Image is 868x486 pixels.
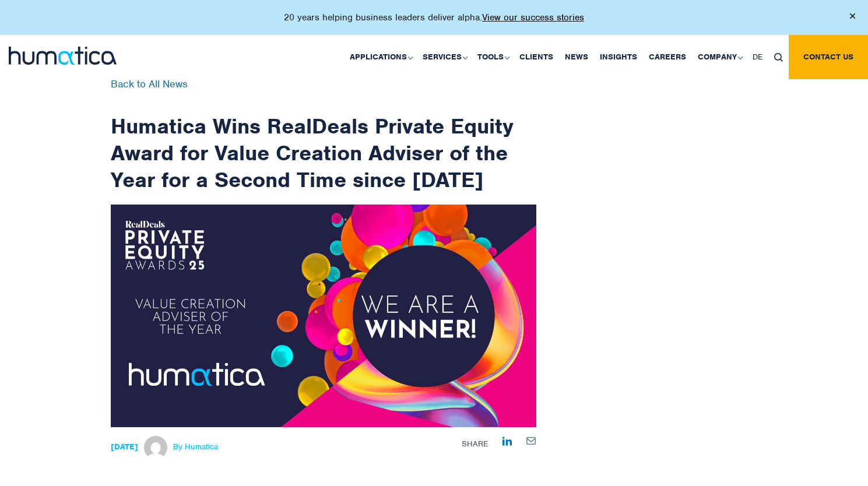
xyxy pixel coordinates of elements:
a: Share by E-Mail [526,436,536,445]
img: Share on LinkedIn [502,436,512,446]
span: Share [462,439,488,449]
img: Michael Hillington [144,436,167,459]
a: DE [747,35,768,79]
a: Back to All News [111,78,188,90]
img: search_icon [774,53,783,62]
a: Tools [472,35,514,79]
a: News [559,35,594,79]
span: By Humatica [173,442,218,452]
img: mailby [526,437,536,445]
a: Careers [643,35,692,79]
a: Insights [594,35,643,79]
img: ndetails [111,205,536,427]
a: Company [692,35,747,79]
a: Share on LinkedIn [502,436,512,446]
a: Clients [514,35,559,79]
span: DE [753,52,762,62]
img: logo [9,47,117,65]
a: View our success stories [482,12,584,23]
a: Services [417,35,472,79]
a: Applications [344,35,417,79]
a: Contact us [789,35,868,79]
strong: [DATE] [111,442,138,452]
p: 20 years helping business leaders deliver alpha. [284,12,584,23]
h1: Humatica Wins RealDeals Private Equity Award for Value Creation Adviser of the Year for a Second ... [111,79,536,193]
